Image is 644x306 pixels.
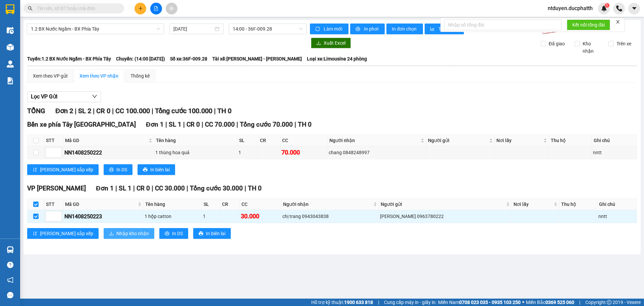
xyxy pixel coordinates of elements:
span: question-circle [7,262,13,268]
td: NN1408250222 [63,146,154,159]
th: CC [280,135,328,146]
span: Miền Nam [438,299,521,306]
div: 70.000 [281,148,326,157]
button: In đơn chọn [386,24,423,34]
span: | [245,184,246,192]
span: 1 [606,3,608,8]
span: In đơn chọn [392,25,418,33]
button: Kết nối tổng đài [567,19,610,30]
span: file-add [154,6,158,11]
span: [PERSON_NAME] sắp xếp [40,166,93,173]
button: printerIn biên lai [138,164,175,175]
button: printerIn DS [159,228,188,239]
span: down [92,94,97,99]
span: [PERSON_NAME] sắp xếp [40,230,93,237]
span: Làm mới [324,25,343,33]
span: CC 30.000 [155,184,185,192]
button: sort-ascending[PERSON_NAME] sắp xếp [27,164,99,175]
button: caret-down [628,3,640,14]
span: | [152,184,153,192]
span: | [183,121,185,128]
span: SL 2 [78,107,91,115]
th: Thu hộ [549,135,592,146]
span: 14:00 - 36F-009.28 [233,24,303,34]
span: In DS [172,230,183,237]
span: download [109,231,114,236]
div: NN1408250223 [64,212,142,221]
span: | [236,121,238,128]
button: printerIn biên lai [193,228,231,239]
span: CR 0 [137,184,150,192]
span: Đơn 2 [55,107,73,115]
th: CC [240,199,281,210]
span: | [202,121,203,128]
span: notification [7,277,13,283]
span: | [115,184,117,192]
div: NN1408250222 [64,148,153,157]
span: search [28,6,33,11]
span: TỔNG [27,107,45,115]
span: | [75,107,76,115]
div: nntt [598,213,636,220]
div: chị trang 0943043838 [282,213,378,220]
strong: 0369 525 060 [545,300,574,305]
img: phone-icon [616,5,622,11]
span: plus [138,6,143,11]
span: Kho nhận [580,40,603,55]
span: caret-down [631,5,637,11]
div: 30.000 [241,212,280,221]
button: printerIn phơi [350,24,385,34]
span: Tài xế: [PERSON_NAME] - [PERSON_NAME] [212,55,302,62]
button: downloadNhập kho nhận [104,228,154,239]
span: | [165,121,167,128]
input: 14/08/2025 [173,25,213,33]
span: | [378,299,379,306]
span: Người gửi [381,201,504,208]
span: Lọc VP Gửi [31,92,57,101]
img: solution-icon [7,77,14,84]
span: TH 0 [217,107,231,115]
button: file-add [150,3,162,14]
strong: 1900 633 818 [344,300,373,305]
span: 1.2 BX Nước Ngầm - BX Phía Tây [31,24,160,34]
span: | [186,184,188,192]
span: Chuyến: (14:00 [DATE]) [116,55,165,62]
button: plus [135,3,146,14]
span: TH 0 [248,184,262,192]
span: copyright [607,300,611,305]
div: [PERSON_NAME] 0963780222 [380,213,510,220]
button: bar-chartThống kê [425,24,464,34]
span: Đơn 1 [146,121,164,128]
span: Tổng cước 100.000 [155,107,212,115]
button: aim [166,3,177,14]
img: warehouse-icon [7,44,14,51]
td: NN1408250223 [63,210,144,223]
span: Trên xe [614,40,634,47]
button: sort-ascending[PERSON_NAME] sắp xếp [27,228,99,239]
span: Cung cấp máy in - giấy in: [384,299,436,306]
span: sort-ascending [33,231,37,236]
th: SL [237,135,258,146]
div: chang 0848248997 [329,149,425,156]
span: printer [143,167,148,173]
span: In biên lai [150,166,170,173]
div: 1 hộp catton [145,213,201,220]
button: printerIn DS [104,164,132,175]
span: CC 70.000 [205,121,235,128]
span: Miền Bắc [526,299,574,306]
span: SL 1 [119,184,131,192]
span: ntduyen.ducphatth [542,4,598,12]
button: syncLàm mới [310,24,348,34]
span: Đơn 1 [96,184,114,192]
span: Người nhận [329,137,419,144]
span: bar-chart [430,27,436,32]
th: Thu hộ [559,199,597,210]
span: sync [315,27,321,32]
span: VP [PERSON_NAME] [27,184,86,192]
img: icon-new-feature [601,5,607,11]
span: | [112,107,114,115]
span: | [133,184,135,192]
span: | [93,107,95,115]
span: CR 0 [186,121,200,128]
th: Ghi chú [597,199,637,210]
